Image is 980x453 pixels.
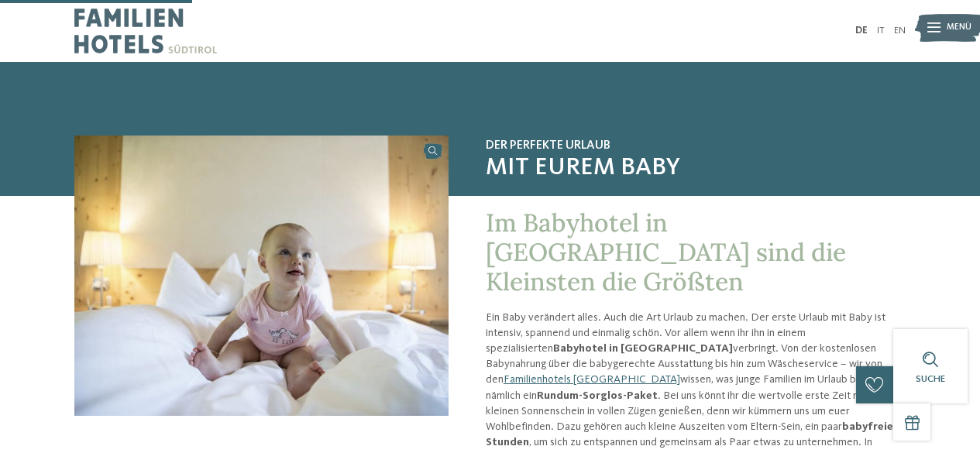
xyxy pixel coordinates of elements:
span: mit eurem Baby [486,153,906,183]
a: Familienhotels [GEOGRAPHIC_DATA] [504,374,680,385]
a: DE [855,26,868,36]
img: Babyhotel in Südtirol für einen ganz entspannten Urlaub [74,136,449,416]
a: EN [894,26,906,36]
span: Menü [947,22,971,34]
strong: Babyhotel in [GEOGRAPHIC_DATA] [553,343,733,354]
strong: Rundum-Sorglos-Paket [537,390,658,401]
span: Suche [916,374,945,384]
a: IT [877,26,885,36]
span: Der perfekte Urlaub [486,139,906,153]
span: Im Babyhotel in [GEOGRAPHIC_DATA] sind die Kleinsten die Größten [486,207,846,298]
